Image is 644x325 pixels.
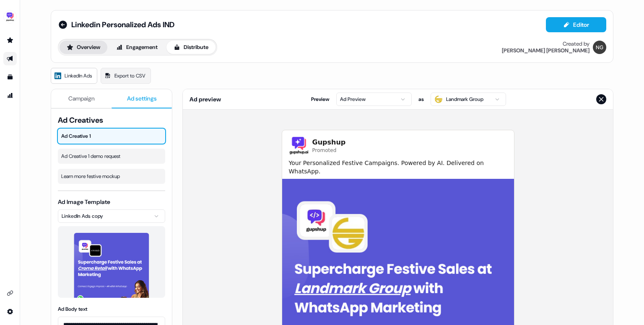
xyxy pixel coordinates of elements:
[58,306,87,312] label: Ad Body text
[3,34,17,47] a: Go to prospects
[60,41,107,54] button: Overview
[563,41,589,47] div: Created by
[593,41,606,54] img: Nikunj
[51,68,97,84] a: LinkedIn Ads
[109,41,165,54] button: Engagement
[3,286,17,300] a: Go to integrations
[127,94,157,103] span: Ad settings
[418,95,424,103] span: as
[101,68,151,84] a: Export to CSV
[68,94,95,103] span: Campaign
[166,41,216,54] button: Distribute
[596,94,606,104] button: Close preview
[312,147,346,154] span: Promoted
[61,152,162,160] span: Ad Creative 1 demo request
[71,20,174,30] span: Linkedin Personalized Ads IND
[312,137,346,147] span: Gupshup
[311,95,330,103] span: Preview
[546,17,606,32] button: Editor
[546,21,606,30] a: Editor
[61,172,162,181] span: Learn more festive mockup
[3,70,17,84] a: Go to templates
[289,159,507,175] span: Your Personalized Festive Campaigns. Powered by AI. Delivered on WhatsApp.
[58,115,165,125] span: Ad Creatives
[58,198,110,206] label: Ad Image Template
[3,52,17,65] a: Go to outbound experience
[61,132,162,140] span: Ad Creative 1
[3,305,17,318] a: Go to integrations
[114,72,145,80] span: Export to CSV
[190,95,221,103] span: Ad preview
[3,89,17,102] a: Go to attribution
[502,47,589,54] div: [PERSON_NAME] [PERSON_NAME]
[65,72,92,80] span: LinkedIn Ads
